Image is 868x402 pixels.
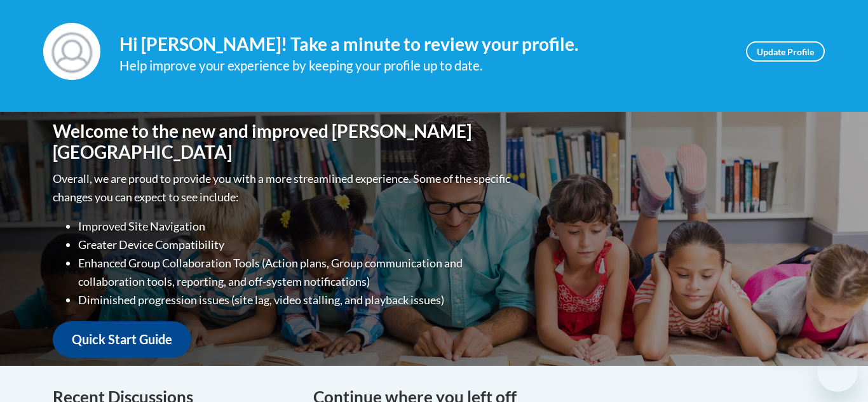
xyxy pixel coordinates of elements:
[119,55,727,76] div: Help improve your experience by keeping your profile up to date.
[759,318,858,346] iframe: Message from company
[78,217,513,236] li: Improved Site Navigation
[78,291,513,309] li: Diminished progression issues (site lag, video stalling, and playback issues)
[119,34,727,55] h4: Hi [PERSON_NAME]! Take a minute to review your profile.
[53,321,191,358] a: Quick Start Guide
[53,170,513,206] p: Overall, we are proud to provide you with a more streamlined experience. Some of the specific cha...
[53,121,513,163] h1: Welcome to the new and improved [PERSON_NAME][GEOGRAPHIC_DATA]
[817,351,858,392] iframe: Button to launch messaging window
[746,41,825,62] a: Update Profile
[43,23,100,80] img: Profile Image
[78,254,513,291] li: Enhanced Group Collaboration Tools (Action plans, Group communication and collaboration tools, re...
[78,236,513,254] li: Greater Device Compatibility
